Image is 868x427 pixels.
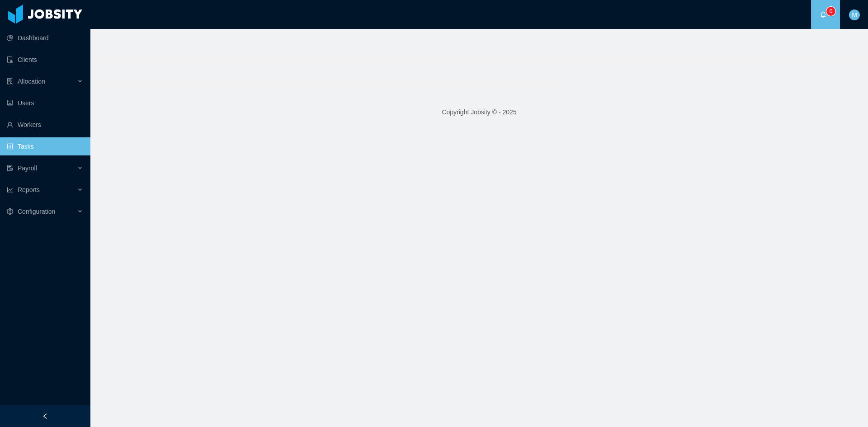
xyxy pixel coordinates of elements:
[18,186,40,193] span: Reports
[7,51,83,69] a: icon: auditClients
[7,137,83,155] a: icon: profileTasks
[820,11,826,18] i: icon: bell
[90,97,868,128] footer: Copyright Jobsity © - 2025
[826,7,835,16] sup: 0
[18,208,55,215] span: Configuration
[18,78,45,85] span: Allocation
[18,164,37,172] span: Payroll
[7,116,83,134] a: icon: userWorkers
[7,78,13,84] i: icon: solution
[852,9,857,20] span: M
[7,208,13,215] i: icon: setting
[7,187,13,193] i: icon: line-chart
[7,94,83,112] a: icon: robotUsers
[7,165,13,171] i: icon: file-protect
[7,29,83,47] a: icon: pie-chartDashboard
